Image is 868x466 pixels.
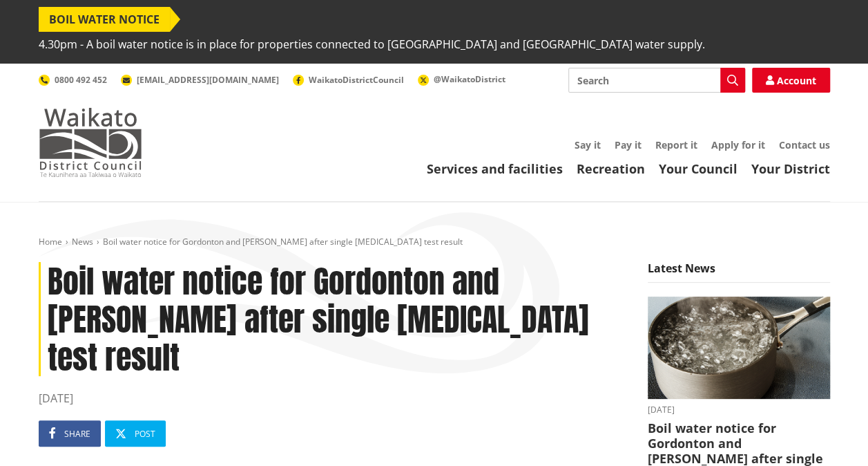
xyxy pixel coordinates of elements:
span: Share [64,428,90,440]
input: Search input [568,68,745,93]
a: Report it [655,138,697,151]
span: Post [135,428,155,440]
a: Apply for it [711,138,765,151]
span: @WaikatoDistrict [434,73,505,85]
span: [EMAIL_ADDRESS][DOMAIN_NAME] [137,74,279,86]
span: WaikatoDistrictCouncil [309,74,404,86]
h1: Boil water notice for Gordonton and [PERSON_NAME] after single [MEDICAL_DATA] test result [39,262,627,377]
a: Recreation [577,160,645,177]
a: Home [39,236,62,248]
span: 0800 492 452 [55,74,107,86]
span: Boil water notice for Gordonton and [PERSON_NAME] after single [MEDICAL_DATA] test result [103,236,463,248]
a: Say it [575,138,601,151]
time: [DATE] [39,390,627,407]
a: Share [39,420,101,447]
a: Post [105,420,166,447]
h5: Latest News [648,262,830,283]
a: News [72,236,93,248]
a: Account [752,68,830,93]
img: Waikato District Council - Te Kaunihera aa Takiwaa o Waikato [39,108,142,177]
a: Pay it [615,138,642,151]
nav: breadcrumb [39,236,830,248]
time: [DATE] [648,406,830,414]
span: 4.30pm - A boil water notice is in place for properties connected to [GEOGRAPHIC_DATA] and [GEOGR... [39,32,705,57]
span: BOIL WATER NOTICE [39,7,170,32]
a: WaikatoDistrictCouncil [293,74,404,86]
a: [EMAIL_ADDRESS][DOMAIN_NAME] [121,74,279,86]
a: Your Council [659,160,737,177]
a: @WaikatoDistrict [418,73,505,85]
a: Services and facilities [427,160,563,177]
a: Your District [751,160,830,177]
a: Contact us [779,138,830,151]
img: boil water notice [648,297,830,400]
a: 0800 492 452 [39,74,107,86]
